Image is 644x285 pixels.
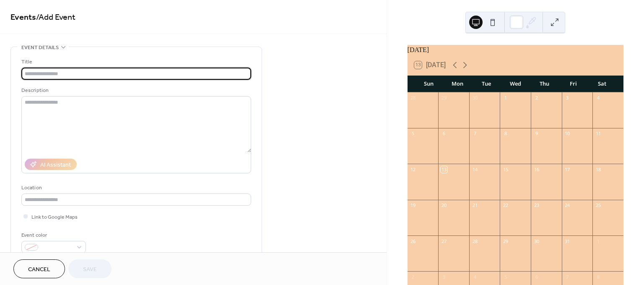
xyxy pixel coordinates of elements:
[533,166,540,173] div: 16
[595,202,601,209] div: 25
[28,265,50,274] span: Cancel
[502,95,509,101] div: 1
[472,202,478,209] div: 21
[441,166,447,173] div: 13
[414,76,443,92] div: Sun
[564,131,571,137] div: 10
[31,213,78,222] span: Link to Google Maps
[472,131,478,137] div: 7
[564,238,571,244] div: 31
[533,202,540,209] div: 23
[441,131,447,137] div: 6
[472,238,478,244] div: 28
[410,131,416,137] div: 5
[410,202,416,209] div: 19
[564,202,571,209] div: 24
[559,76,588,92] div: Fri
[533,95,540,101] div: 2
[595,95,601,101] div: 4
[533,238,540,244] div: 30
[21,183,249,192] div: Location
[595,238,601,244] div: 1
[21,43,59,52] span: Event details
[533,131,540,137] div: 9
[502,131,509,137] div: 8
[441,238,447,244] div: 27
[441,202,447,209] div: 20
[595,274,601,280] div: 8
[472,76,501,92] div: Tue
[410,166,416,173] div: 12
[564,166,571,173] div: 17
[10,9,36,26] a: Events
[530,76,559,92] div: Thu
[502,238,509,244] div: 29
[441,95,447,101] div: 29
[501,76,530,92] div: Wed
[21,58,249,66] div: Title
[588,76,617,92] div: Sat
[472,95,478,101] div: 30
[564,274,571,280] div: 7
[502,166,509,173] div: 15
[502,202,509,209] div: 22
[595,131,601,137] div: 11
[472,274,478,280] div: 4
[410,238,416,244] div: 26
[502,274,509,280] div: 5
[595,166,601,173] div: 18
[13,259,65,278] button: Cancel
[564,95,571,101] div: 3
[36,9,75,26] span: / Add Event
[410,95,416,101] div: 28
[21,231,84,240] div: Event color
[21,86,249,95] div: Description
[533,274,540,280] div: 6
[441,274,447,280] div: 3
[408,45,623,55] div: [DATE]
[410,274,416,280] div: 2
[472,166,478,173] div: 14
[443,76,472,92] div: Mon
